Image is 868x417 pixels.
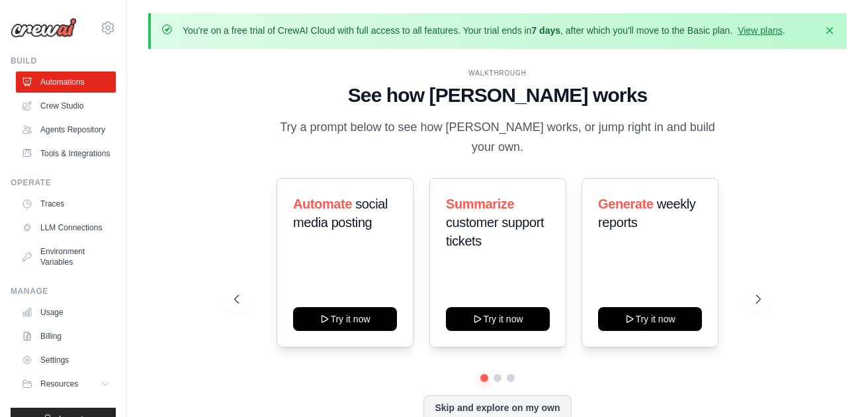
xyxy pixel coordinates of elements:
[16,241,116,273] a: Environment Variables
[598,197,695,230] span: weekly reports
[11,286,116,297] div: Manage
[16,349,116,371] a: Settings
[234,83,761,107] h1: See how [PERSON_NAME] works
[293,197,352,211] span: Automate
[183,24,785,37] p: You're on a free trial of CrewAI Cloud with full access to all features. Your trial ends in , aft...
[16,373,116,394] button: Resources
[16,326,116,347] a: Billing
[16,143,116,164] a: Tools & Integrations
[446,215,544,248] span: customer support tickets
[16,95,116,116] a: Crew Studio
[446,197,514,211] span: Summarize
[293,307,397,331] button: Try it now
[40,379,78,389] span: Resources
[275,118,720,157] p: Try a prompt below to see how [PERSON_NAME] works, or jump right in and build your own.
[11,177,116,188] div: Operate
[234,68,761,78] div: WALKTHROUGH
[16,71,116,93] a: Automations
[16,193,116,214] a: Traces
[598,197,654,211] span: Generate
[11,18,77,38] img: Logo
[11,56,116,66] div: Build
[738,25,782,36] a: View plans
[16,217,116,238] a: LLM Connections
[16,119,116,140] a: Agents Repository
[293,197,388,230] span: social media posting
[16,302,116,323] a: Usage
[598,307,702,331] button: Try it now
[446,307,550,331] button: Try it now
[531,25,560,36] strong: 7 days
